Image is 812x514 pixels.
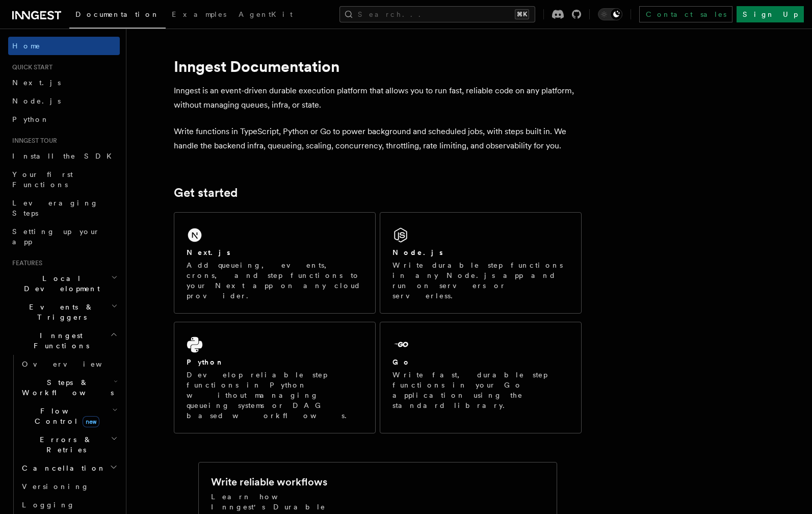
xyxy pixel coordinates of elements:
[8,269,120,298] button: Local Development
[392,260,569,301] p: Write durable step functions in any Node.js app and run on servers or serverless.
[18,463,106,473] span: Cancellation
[172,10,226,18] span: Examples
[639,6,732,22] a: Contact sales
[187,247,230,258] h2: Next.js
[12,115,49,123] span: Python
[18,373,120,402] button: Steps & Workflows
[8,92,120,110] a: Node.js
[8,63,53,71] span: Quick start
[18,459,120,477] button: Cancellation
[12,170,73,189] span: Your first Functions
[22,482,89,491] span: Versioning
[737,6,804,22] a: Sign Up
[8,37,120,55] a: Home
[392,247,443,258] h2: Node.js
[8,194,120,222] a: Leveraging Steps
[8,330,110,351] span: Inngest Functions
[18,434,111,455] span: Errors & Retries
[380,212,582,314] a: Node.jsWrite durable step functions in any Node.js app and run on servers or serverless.
[239,10,293,18] span: AgentKit
[18,406,112,426] span: Flow Control
[8,110,120,128] a: Python
[187,260,363,301] p: Add queueing, events, crons, and step functions to your Next app on any cloud provider.
[166,3,232,28] a: Examples
[187,357,224,367] h2: Python
[12,79,61,87] span: Next.js
[83,416,99,427] span: new
[174,57,582,75] h1: Inngest Documentation
[8,165,120,194] a: Your first Functions
[12,97,61,105] span: Node.js
[392,370,569,410] p: Write fast, durable step functions in your Go application using the standard library.
[12,199,98,217] span: Leveraging Steps
[12,227,100,246] span: Setting up your app
[18,477,120,496] a: Versioning
[8,298,120,326] button: Events & Triggers
[8,73,120,92] a: Next.js
[392,357,411,367] h2: Go
[174,186,238,200] a: Get started
[18,430,120,459] button: Errors & Retries
[8,137,57,145] span: Inngest tour
[8,326,120,355] button: Inngest Functions
[187,370,363,421] p: Develop reliable step functions in Python without managing queueing systems or DAG based workflows.
[18,402,120,430] button: Flow Controlnew
[232,3,299,28] a: AgentKit
[8,222,120,251] a: Setting up your app
[69,3,166,29] a: Documentation
[18,377,114,398] span: Steps & Workflows
[18,355,120,373] a: Overview
[174,212,376,314] a: Next.jsAdd queueing, events, crons, and step functions to your Next app on any cloud provider.
[598,8,622,20] button: Toggle dark mode
[22,501,75,509] span: Logging
[8,302,111,322] span: Events & Triggers
[174,84,582,112] p: Inngest is an event-driven durable execution platform that allows you to run fast, reliable code ...
[8,259,42,267] span: Features
[174,322,376,433] a: PythonDevelop reliable step functions in Python without managing queueing systems or DAG based wo...
[8,147,120,165] a: Install the SDK
[22,360,127,368] span: Overview
[8,273,111,294] span: Local Development
[339,6,535,22] button: Search...⌘K
[515,9,529,19] kbd: ⌘K
[211,475,327,489] h2: Write reliable workflows
[18,496,120,514] a: Logging
[12,41,41,51] span: Home
[75,10,160,18] span: Documentation
[380,322,582,433] a: GoWrite fast, durable step functions in your Go application using the standard library.
[12,152,118,160] span: Install the SDK
[8,355,120,514] div: Inngest Functions
[174,124,582,153] p: Write functions in TypeScript, Python or Go to power background and scheduled jobs, with steps bu...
